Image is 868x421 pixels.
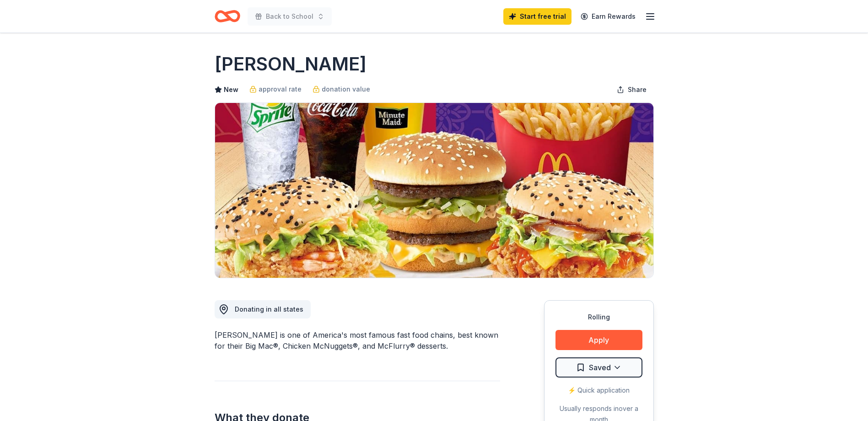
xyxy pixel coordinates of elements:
a: Earn Rewards [575,8,641,25]
span: Saved [589,362,611,373]
button: Apply [555,330,642,350]
button: Share [609,81,654,99]
a: approval rate [249,84,302,95]
img: Image for McDonald's [215,103,653,278]
a: Start free trial [503,8,571,25]
span: donation value [322,84,370,95]
div: Rolling [555,312,642,323]
a: donation value [313,84,370,95]
span: Back to School [266,11,313,22]
button: Saved [555,357,642,378]
h1: [PERSON_NAME] [215,51,367,77]
span: approval rate [259,84,302,95]
a: Home [215,5,240,27]
div: [PERSON_NAME] is one of America's most famous fast food chains, best known for their Big Mac®, Ch... [215,329,500,351]
span: Donating in all states [235,305,303,313]
div: ⚡️ Quick application [555,385,642,396]
button: Back to School [248,7,332,26]
span: Share [628,84,647,95]
span: New [224,84,238,95]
